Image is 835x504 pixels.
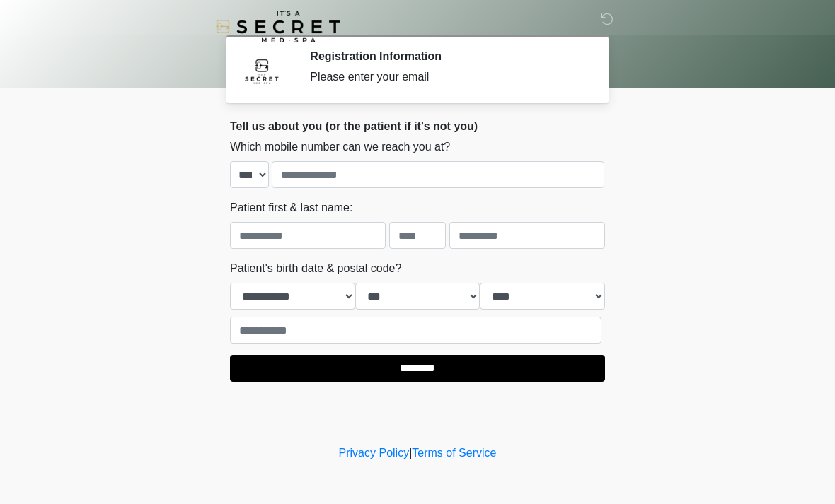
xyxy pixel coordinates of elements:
[230,139,450,156] label: Which mobile number can we reach you at?
[409,447,412,459] a: |
[230,199,352,216] label: Patient first & last name:
[310,49,584,63] h2: Registration Information
[412,447,496,459] a: Terms of Service
[230,260,401,277] label: Patient's birth date & postal code?
[230,119,605,133] h2: Tell us about you (or the patient if it's not you)
[241,49,283,92] img: Agent Avatar
[339,447,410,459] a: Privacy Policy
[216,11,340,42] img: It's A Secret Med Spa Logo
[310,69,584,86] div: Please enter your email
